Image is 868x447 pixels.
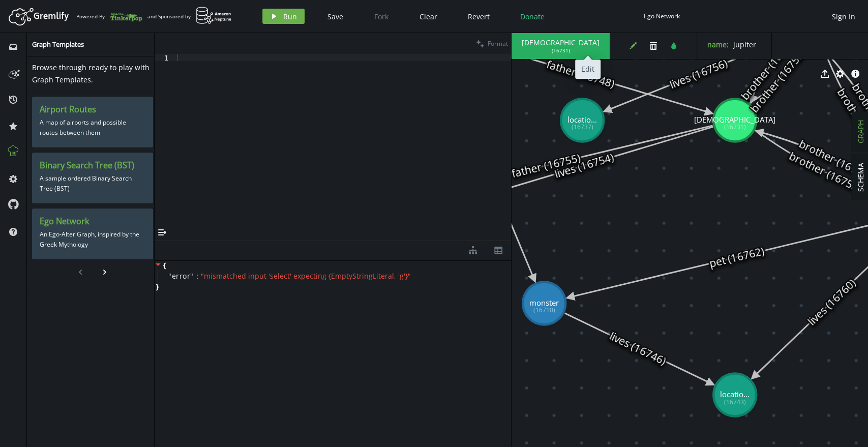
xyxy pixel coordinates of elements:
[147,7,232,26] div: and Sponsored by
[724,397,746,406] tspan: (16743)
[155,54,175,61] div: 1
[468,12,490,21] span: Revert
[533,306,555,314] tspan: (16710)
[856,163,865,192] span: SCHEMA
[40,216,145,227] h3: Ego Network
[733,40,756,49] span: jupiter
[694,114,775,125] tspan: [DEMOGRAPHIC_DATA]
[488,39,508,48] span: Format
[473,33,511,54] button: Format
[201,271,411,281] span: " mismatched input 'select' expecting {EmptyStringLiteral, 'g'} "
[366,9,397,24] button: Fork
[460,9,497,24] button: Revert
[513,9,552,24] button: Donate
[856,120,865,143] span: GRAPH
[832,12,855,21] span: Sign In
[552,47,570,54] span: ( 16731 )
[163,261,166,270] span: {
[708,244,765,271] text: pet (16762)
[529,297,559,308] tspan: monster
[168,271,172,281] span: "
[522,38,600,47] span: [DEMOGRAPHIC_DATA]
[172,272,191,281] span: error
[190,271,194,281] span: "
[724,123,746,131] tspan: (16731)
[40,115,145,140] p: A map of airports and possible routes between them
[283,12,297,21] span: Run
[40,160,145,171] h3: Binary Search Tree (BST)
[412,9,445,24] button: Clear
[32,63,149,84] span: Browse through ready to play with Graph Templates.
[572,123,593,131] tspan: (16737)
[40,227,145,252] p: An Ego-Alter Graph, inspired by the Greek Mythology
[327,12,343,21] span: Save
[320,9,351,24] button: Save
[567,114,597,125] tspan: locatio...
[644,12,680,20] div: Ego Network
[40,171,145,196] p: A sample ordered Binary Search Tree (BST)
[40,104,145,115] h3: Airport Routes
[575,59,601,79] div: Edit
[420,12,437,21] span: Clear
[32,40,84,49] span: Graph Templates
[374,12,388,21] span: Fork
[196,272,198,281] span: :
[707,40,729,49] label: name :
[155,282,159,291] span: }
[262,9,305,24] button: Run
[827,9,860,24] button: Sign In
[196,7,232,24] img: AWS Neptune
[720,389,750,399] tspan: locatio...
[520,12,545,21] span: Donate
[76,8,142,25] div: Powered By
